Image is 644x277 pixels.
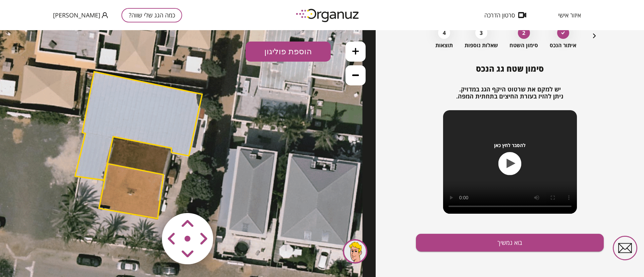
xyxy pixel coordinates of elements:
[416,86,604,100] h2: יש למקם את שרטוט היקף הגג במדויק. ניתן להזיז בעזרת החיצים בתחתית המפה.
[435,42,453,49] span: תוצאות
[246,11,331,31] button: הוספת פוליגון
[148,169,228,249] img: vector-smart-object-copy.png
[484,12,515,18] span: סרטון הדרכה
[291,6,365,24] img: logo
[548,12,591,18] button: איזור אישי
[518,27,530,39] div: 2
[416,234,604,252] button: בוא נמשיך
[474,12,536,18] button: סרטון הדרכה
[465,42,498,49] span: שאלות נוספות
[509,42,538,49] span: סימון השטח
[550,42,576,49] span: איתור הנכס
[494,142,526,148] span: להסבר לחץ כאן
[475,27,487,39] div: 3
[476,63,544,74] span: סימון שטח גג הנכס
[53,11,108,19] button: [PERSON_NAME]
[121,8,182,22] button: כמה הגג שלי שווה?
[438,27,450,39] div: 4
[53,12,100,18] span: [PERSON_NAME]
[558,12,581,18] span: איזור אישי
